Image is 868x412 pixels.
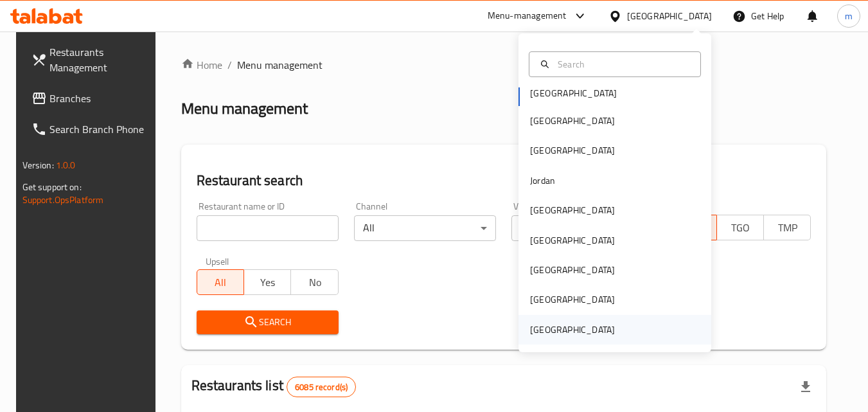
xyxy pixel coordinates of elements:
nav: breadcrumb [181,57,827,73]
button: No [290,269,338,295]
input: Search for restaurant name or ID.. [197,215,339,241]
span: TMP [769,219,806,237]
div: [GEOGRAPHIC_DATA] [530,323,615,337]
button: TGO [716,215,764,240]
h2: Restaurant search [197,171,811,190]
button: TMP [763,215,811,240]
div: Jordan [530,174,555,188]
button: Yes [244,269,291,295]
div: [GEOGRAPHIC_DATA] [627,9,712,23]
span: No [296,273,333,292]
div: Total records count [287,377,356,397]
div: Export file [790,372,821,402]
button: All [197,269,244,295]
a: Branches [21,83,161,114]
input: Search [553,57,693,71]
span: m [845,9,853,23]
span: 1.0.0 [56,157,76,174]
span: Branches [49,91,151,106]
div: [GEOGRAPHIC_DATA] [530,114,615,128]
span: Search Branch Phone [49,121,151,137]
div: Menu-management [488,8,567,24]
a: Search Branch Phone [21,114,161,145]
span: Menu management [237,57,323,73]
div: All [354,215,496,241]
span: Get support on: [22,179,82,195]
span: 6085 record(s) [287,381,355,393]
div: [GEOGRAPHIC_DATA] [530,143,615,157]
h2: Menu management [181,98,308,119]
span: TGO [722,219,759,237]
a: Home [181,57,222,73]
span: Search [207,314,328,330]
div: [GEOGRAPHIC_DATA] [530,233,615,247]
span: Version: [22,157,54,174]
label: Upsell [206,256,229,265]
span: All [202,273,239,292]
div: [GEOGRAPHIC_DATA] [530,292,615,307]
li: / [227,57,232,73]
h2: Restaurants list [191,376,357,397]
div: All [511,215,653,241]
div: [GEOGRAPHIC_DATA] [530,263,615,277]
button: Search [197,310,339,334]
a: Restaurants Management [21,37,161,83]
span: Yes [249,273,286,292]
div: [GEOGRAPHIC_DATA] [530,203,615,217]
a: Support.OpsPlatform [22,192,104,208]
span: Restaurants Management [49,44,151,75]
